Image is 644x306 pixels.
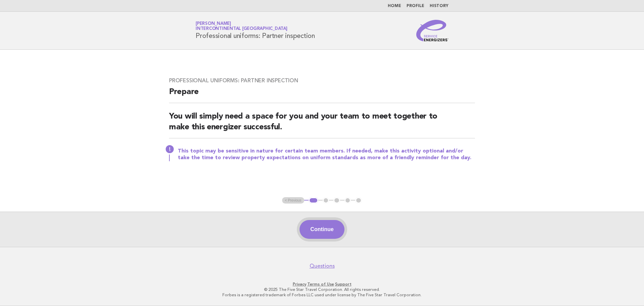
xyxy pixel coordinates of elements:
[307,282,334,287] a: Terms of Use
[430,4,448,8] a: History
[178,148,475,161] p: This topic may be sensitive in nature for certain team members. If needed, make this activity opt...
[117,287,527,292] p: © 2025 The Five Star Travel Corporation. All rights reserved.
[196,27,287,31] span: InterContinental [GEOGRAPHIC_DATA]
[196,21,287,31] a: [PERSON_NAME]InterContinental [GEOGRAPHIC_DATA]
[196,22,315,39] h1: Professional uniforms: Partner inspection
[407,4,424,8] a: Profile
[169,77,475,84] h3: Professional uniforms: Partner inspection
[117,292,527,298] p: Forbes is a registered trademark of Forbes LLC used under license by The Five Star Travel Corpora...
[169,87,475,103] h2: Prepare
[293,282,306,287] a: Privacy
[300,220,344,239] button: Continue
[416,20,448,41] img: Service Energizers
[169,111,475,138] h2: You will simply need a space for you and your team to meet together to make this energizer succes...
[310,263,335,269] a: Questions
[117,281,527,287] p: · ·
[388,4,401,8] a: Home
[309,197,318,204] button: 1
[335,282,352,287] a: Support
